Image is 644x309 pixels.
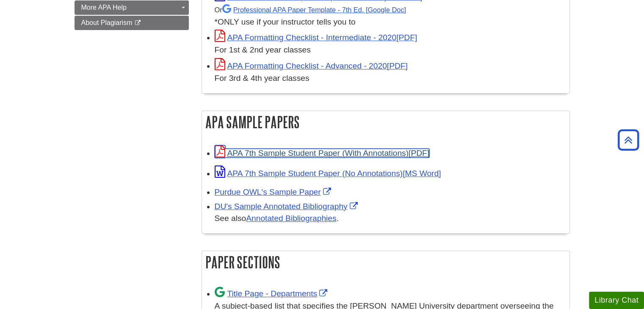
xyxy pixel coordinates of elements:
span: About Plagiarism [81,19,133,26]
a: Link opens in new window [215,61,408,70]
div: *ONLY use if your instructor tells you to [215,3,565,28]
button: Library Chat [589,292,644,309]
a: Back to Top [615,134,642,146]
a: Annotated Bibliographies [246,214,336,223]
a: More APA Help [75,0,189,15]
a: Link opens in new window [215,169,441,178]
h2: Paper Sections [202,251,569,273]
a: Link opens in new window [215,188,333,196]
div: For 3rd & 4th year classes [215,72,565,85]
a: About Plagiarism [75,16,189,30]
a: Link opens in new window [215,289,330,298]
i: This link opens in a new window [134,20,141,26]
div: For 1st & 2nd year classes [215,44,565,56]
a: Link opens in new window [215,33,417,42]
a: Link opens in new window [215,202,360,211]
small: Or [215,6,406,14]
a: Professional APA Paper Template - 7th Ed. [222,6,406,14]
h2: APA Sample Papers [202,111,569,133]
span: More APA Help [81,4,127,11]
div: See also . [215,212,565,225]
a: Link opens in new window [215,149,429,157]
